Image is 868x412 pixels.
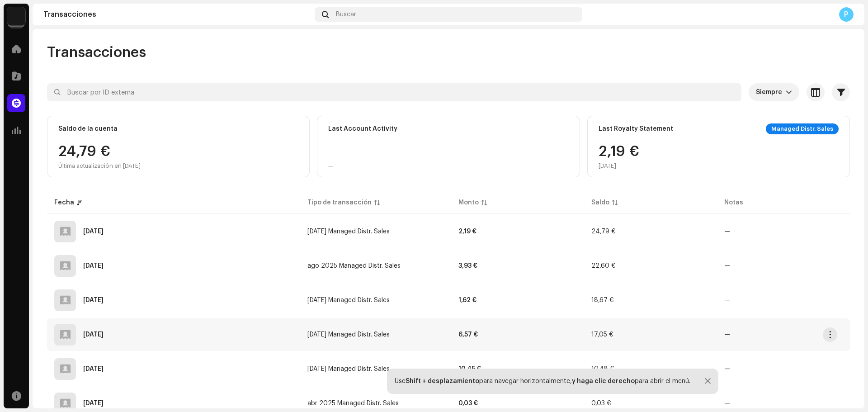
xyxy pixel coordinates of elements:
div: Managed Distr. Sales [766,123,839,134]
div: Saldo de la cuenta [58,125,118,133]
div: Last Royalty Statement [599,125,673,133]
strong: 2,19 € [458,228,476,235]
div: Fecha [54,198,74,207]
span: 10,48 € [591,366,614,372]
span: jul 2025 Managed Distr. Sales [307,297,390,303]
div: [DATE] [599,162,639,170]
re-a-table-badge: — [724,263,730,269]
re-a-table-badge: — [724,366,730,372]
span: Buscar [336,11,356,18]
span: 18,67 € [591,297,614,303]
div: 31 jul 2025 [83,297,104,303]
re-a-table-badge: — [724,297,730,303]
div: 3 jul 2025 [83,331,104,338]
strong: y haga clic derecho [572,378,635,384]
strong: 1,62 € [458,297,476,303]
div: 4 may 2025 [83,400,104,407]
span: 0,03 € [591,400,611,407]
span: sept 2025 Managed Distr. Sales [307,228,390,235]
span: jun 2025 Managed Distr. Sales [307,331,390,338]
strong: 10,45 € [458,366,481,372]
span: may 2025 Managed Distr. Sales [307,366,390,372]
span: 17,05 € [591,331,613,338]
div: Monto [458,198,479,207]
div: 1 oct 2025 [83,228,104,235]
strong: 0,03 € [458,400,478,407]
div: Transacciones [43,11,311,18]
strong: 6,57 € [458,331,478,338]
div: Use para navegar horizontalmente, para abrir el menú. [395,378,690,385]
div: 5 sept 2025 [83,263,104,269]
re-a-table-badge: — [724,400,730,407]
strong: Shift + desplazamiento [406,378,479,384]
img: 297a105e-aa6c-4183-9ff4-27133c00f2e2 [7,7,25,25]
re-a-table-badge: — [724,331,730,338]
div: Última actualización en [DATE] [58,162,141,170]
span: ago 2025 Managed Distr. Sales [307,263,401,269]
span: Transacciones [47,43,146,62]
div: 11 jun 2025 [83,366,104,372]
div: — [328,162,334,170]
strong: 3,93 € [458,263,477,269]
div: Last Account Activity [328,125,397,133]
div: Saldo [591,198,609,207]
span: 24,79 € [591,228,616,235]
span: Siempre [756,83,786,101]
span: 22,60 € [591,263,616,269]
div: P [839,7,854,22]
span: abr 2025 Managed Distr. Sales [307,400,399,407]
re-a-table-badge: — [724,228,730,235]
div: dropdown trigger [786,83,792,101]
div: Tipo de transacción [307,198,372,207]
input: Buscar por ID externa [47,83,741,101]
